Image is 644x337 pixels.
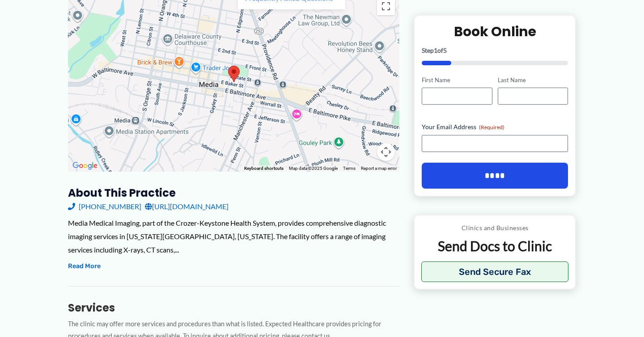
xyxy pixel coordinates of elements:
img: Google [70,160,100,172]
a: Report a map error [361,166,397,171]
span: Map data ©2025 Google [289,166,338,171]
button: Map camera controls [377,143,395,161]
button: Read More [68,261,101,272]
h3: Services [68,301,399,315]
a: [PHONE_NUMBER] [68,200,141,213]
h2: Book Online [422,22,568,40]
button: Keyboard shortcuts [244,165,284,172]
span: (Required) [479,124,504,131]
button: Send Secure Fax [421,261,568,282]
p: Step of [422,47,568,53]
a: Open this area in Google Maps (opens a new window) [70,160,100,172]
label: Last Name [498,76,568,84]
a: [URL][DOMAIN_NAME] [145,200,229,213]
h3: About this practice [68,186,399,200]
p: Send Docs to Clinic [421,237,568,255]
div: Media Medical Imaging, part of the Crozer-Keystone Health System, provides comprehensive diagnost... [68,216,399,256]
a: Terms [343,166,356,171]
label: First Name [422,76,492,84]
label: Your Email Address [422,122,568,131]
p: Clinics and Businesses [421,222,568,234]
span: 1 [434,46,437,54]
span: 5 [443,46,447,54]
